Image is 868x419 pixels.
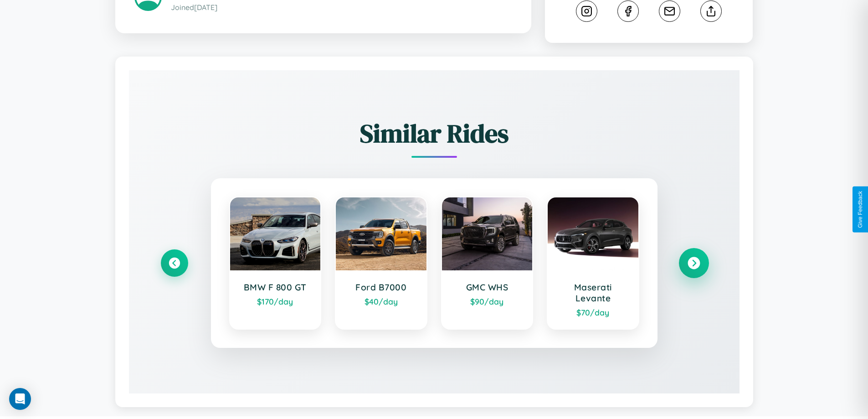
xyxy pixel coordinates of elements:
[451,296,524,306] div: $ 90 /day
[335,197,427,330] a: Ford B7000$40/day
[547,197,639,330] a: Maserati Levante$70/day
[557,282,629,304] h3: Maserati Levante
[857,191,863,228] div: Give Feedback
[161,116,708,151] h2: Similar Rides
[557,307,629,317] div: $ 70 /day
[441,197,534,330] a: GMC WHS$90/day
[345,296,417,306] div: $ 40 /day
[239,282,312,293] h3: BMW F 800 GT
[345,282,417,293] h3: Ford B7000
[229,197,322,330] a: BMW F 800 GT$170/day
[171,1,512,14] p: Joined [DATE]
[9,388,31,410] div: Open Intercom Messenger
[239,296,312,306] div: $ 170 /day
[451,282,524,293] h3: GMC WHS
